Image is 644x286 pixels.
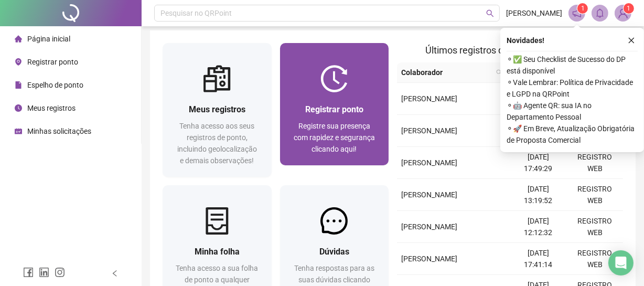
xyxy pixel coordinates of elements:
[507,35,544,46] span: Novidades !
[15,128,22,135] span: schedule
[486,9,494,17] span: search
[15,58,22,66] span: environment
[111,270,119,277] span: left
[27,35,70,43] span: Página inicial
[577,3,588,14] sup: 1
[305,104,363,114] span: Registrar ponto
[507,123,638,146] span: ⚬ 🚀 Em Breve, Atualização Obrigatória de Proposta Comercial
[23,267,34,278] span: facebook
[608,250,634,276] div: Open Intercom Messenger
[27,58,78,66] span: Registrar ponto
[566,211,623,243] td: REGISTRO WEB
[615,5,631,21] img: 83956
[401,190,457,199] span: [PERSON_NAME]
[195,247,240,257] span: Minha folha
[507,100,638,123] span: ⚬ 🤖 Agente QR: sua IA no Departamento Pessoal
[624,3,634,14] sup: Atualize o seu contato no menu Meus Dados
[566,179,623,211] td: REGISTRO WEB
[280,43,389,165] a: Registrar pontoRegistre sua presença com rapidez e segurança clicando aqui!
[15,81,22,89] span: file
[510,243,567,275] td: [DATE] 17:41:14
[401,223,457,231] span: [PERSON_NAME]
[401,126,457,135] span: [PERSON_NAME]
[572,8,582,18] span: notification
[581,5,585,12] span: 1
[595,8,605,18] span: bell
[163,43,272,177] a: Meus registrosTenha acesso aos seus registros de ponto, incluindo geolocalização e demais observa...
[507,54,638,77] span: ⚬ ✅ Seu Checklist de Sucesso do DP está disponível
[401,255,457,263] span: [PERSON_NAME]
[319,247,349,257] span: Dúvidas
[425,45,595,56] span: Últimos registros de ponto sincronizados
[628,37,635,44] span: close
[27,127,91,135] span: Minhas solicitações
[27,81,83,89] span: Espelho de ponto
[566,147,623,179] td: REGISTRO WEB
[27,104,76,112] span: Meus registros
[177,122,257,165] span: Tenha acesso aos seus registros de ponto, incluindo geolocalização e demais observações!
[627,5,631,12] span: 1
[496,69,502,76] span: search
[494,65,505,80] span: search
[39,267,49,278] span: linkedin
[189,104,245,114] span: Meus registros
[510,147,567,179] td: [DATE] 17:49:29
[401,158,457,167] span: [PERSON_NAME]
[55,267,65,278] span: instagram
[510,179,567,211] td: [DATE] 13:19:52
[401,67,492,78] span: Colaborador
[15,104,22,112] span: clock-circle
[401,94,457,103] span: [PERSON_NAME]
[15,35,22,43] span: home
[510,211,567,243] td: [DATE] 12:12:32
[506,7,562,19] span: [PERSON_NAME]
[566,243,623,275] td: REGISTRO WEB
[507,77,638,100] span: ⚬ Vale Lembrar: Política de Privacidade e LGPD na QRPoint
[294,122,375,153] span: Registre sua presença com rapidez e segurança clicando aqui!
